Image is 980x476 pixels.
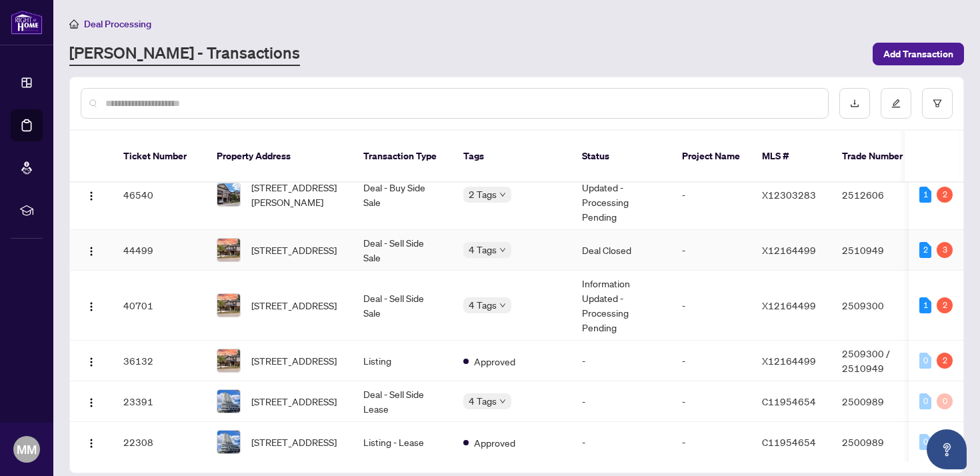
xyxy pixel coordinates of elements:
[671,381,751,422] td: -
[353,422,453,463] td: Listing - Lease
[353,341,453,381] td: Listing
[217,349,240,372] img: thumbnail-img
[353,131,453,183] th: Transaction Type
[762,436,816,448] span: C11954654
[937,393,953,409] div: 0
[206,131,353,183] th: Property Address
[919,353,931,369] div: 0
[937,242,953,258] div: 3
[353,160,453,230] td: Deal - Buy Side Sale
[469,187,497,202] span: 2 Tags
[671,160,751,230] td: -
[353,271,453,341] td: Deal - Sell Side Sale
[86,357,97,367] img: Logo
[113,381,206,422] td: 23391
[499,191,506,198] span: down
[499,398,506,405] span: down
[751,131,831,183] th: MLS #
[762,299,816,311] span: X12164499
[671,422,751,463] td: -
[81,350,102,371] button: Logo
[883,43,953,65] span: Add Transaction
[762,189,816,201] span: X12303283
[919,434,931,450] div: 0
[671,131,751,183] th: Project Name
[469,393,497,409] span: 4 Tags
[217,390,240,413] img: thumbnail-img
[762,395,816,407] span: C11954654
[831,131,925,183] th: Trade Number
[850,99,859,108] span: download
[251,394,337,409] span: [STREET_ADDRESS]
[671,271,751,341] td: -
[919,297,931,313] div: 1
[474,354,515,369] span: Approved
[217,183,240,206] img: thumbnail-img
[217,431,240,453] img: thumbnail-img
[251,435,337,449] span: [STREET_ADDRESS]
[113,271,206,341] td: 40701
[86,301,97,312] img: Logo
[17,440,37,459] span: MM
[251,243,337,257] span: [STREET_ADDRESS]
[113,160,206,230] td: 46540
[81,184,102,205] button: Logo
[86,397,97,408] img: Logo
[469,242,497,257] span: 4 Tags
[217,239,240,261] img: thumbnail-img
[571,381,671,422] td: -
[571,422,671,463] td: -
[571,271,671,341] td: Information Updated - Processing Pending
[453,131,571,183] th: Tags
[839,88,870,119] button: download
[69,42,300,66] a: [PERSON_NAME] - Transactions
[571,131,671,183] th: Status
[571,341,671,381] td: -
[831,230,925,271] td: 2510949
[113,131,206,183] th: Ticket Number
[113,230,206,271] td: 44499
[81,295,102,316] button: Logo
[474,435,515,450] span: Approved
[251,298,337,313] span: [STREET_ADDRESS]
[762,355,816,367] span: X12164499
[69,19,79,29] span: home
[571,160,671,230] td: Information Updated - Processing Pending
[81,431,102,453] button: Logo
[922,88,953,119] button: filter
[86,438,97,449] img: Logo
[671,230,751,271] td: -
[891,99,901,108] span: edit
[251,353,337,368] span: [STREET_ADDRESS]
[86,191,97,201] img: Logo
[113,341,206,381] td: 36132
[217,294,240,317] img: thumbnail-img
[499,247,506,253] span: down
[831,381,925,422] td: 2500989
[762,244,816,256] span: X12164499
[81,391,102,412] button: Logo
[353,381,453,422] td: Deal - Sell Side Lease
[927,429,967,469] button: Open asap
[831,160,925,230] td: 2512606
[937,353,953,369] div: 2
[831,341,925,381] td: 2509300 / 2510949
[937,187,953,203] div: 2
[671,341,751,381] td: -
[571,230,671,271] td: Deal Closed
[11,10,43,35] img: logo
[881,88,911,119] button: edit
[831,422,925,463] td: 2500989
[81,239,102,261] button: Logo
[86,246,97,257] img: Logo
[937,297,953,313] div: 2
[919,242,931,258] div: 2
[499,302,506,309] span: down
[469,297,497,313] span: 4 Tags
[84,18,151,30] span: Deal Processing
[113,422,206,463] td: 22308
[251,180,342,209] span: [STREET_ADDRESS][PERSON_NAME]
[933,99,942,108] span: filter
[919,187,931,203] div: 1
[873,43,964,65] button: Add Transaction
